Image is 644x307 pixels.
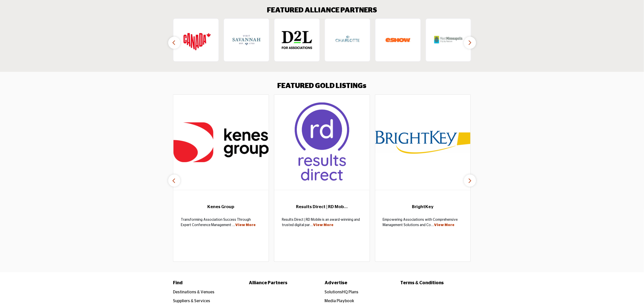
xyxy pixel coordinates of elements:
[434,223,455,227] a: View More
[383,200,463,214] a: BrightKey
[282,200,362,214] span: Results Direct | RD Mobile
[173,299,210,303] a: Suppliers & Services
[173,280,244,287] a: Find
[282,217,362,228] p: Results Direct | RD Mobile is an award-winning and trusted digital par...
[282,204,362,210] span: Results Direct | RD Mob...
[325,290,359,294] a: SolutionsHQ Plans
[173,95,269,190] img: Kenes Group
[173,290,215,294] a: Destinations & Venues
[181,217,261,228] p: Transforming Association Success Through Expert Conference Management ...
[325,280,395,287] a: Advertise
[282,200,362,214] a: Results Direct | RD Mob...
[375,95,471,190] img: BrightKey
[282,25,312,55] img: D2L Corporation
[383,217,463,228] p: Empowering Associations with Comprehensive Management Solutions and Co...
[181,204,261,210] span: Kenes Group
[313,223,333,227] a: View More
[401,280,471,287] a: Terms & Conditions
[235,223,256,227] a: View More
[181,25,211,55] img: Destination Canada Business Events
[383,204,463,210] span: BrightKey
[249,280,319,287] a: Alliance Partners
[383,25,413,55] img: eShow
[274,95,370,190] img: Results Direct | RD Mobile
[433,25,463,55] img: Meet Minneapolis
[278,82,367,91] h2: FEATURED GOLD LISTINGs
[332,25,363,55] img: Visit Charlotte
[231,25,262,55] img: Visit Savannah
[181,200,261,214] a: Kenes Group
[267,6,377,15] h2: FEATURED ALLIANCE PARTNERS
[325,299,354,303] a: Media Playbook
